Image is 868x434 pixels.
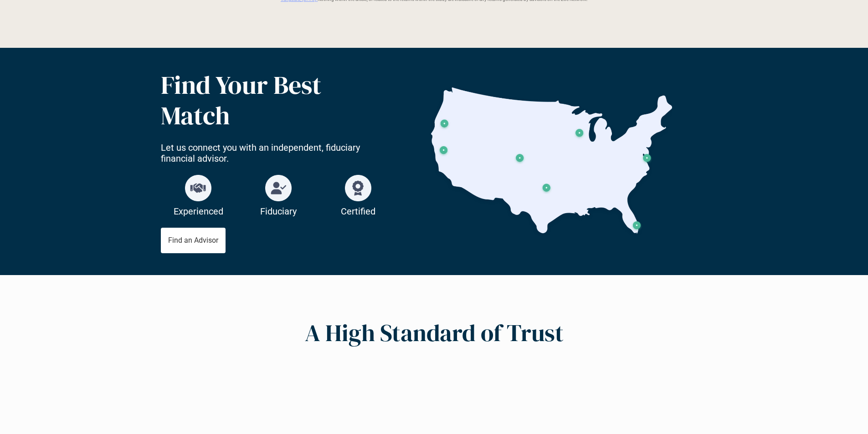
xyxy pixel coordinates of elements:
p: Experienced [173,206,223,217]
p: Let us connect you with an independent, fiduciary financial advisor. [161,142,396,164]
a: Find an Advisor [161,228,226,253]
p: Find an Advisor [168,236,218,245]
p: Certified [333,206,383,217]
h2: A High Standard of Trust [305,319,564,347]
p: Find Your Best Match [161,70,377,131]
p: Fiduciary [253,206,303,217]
